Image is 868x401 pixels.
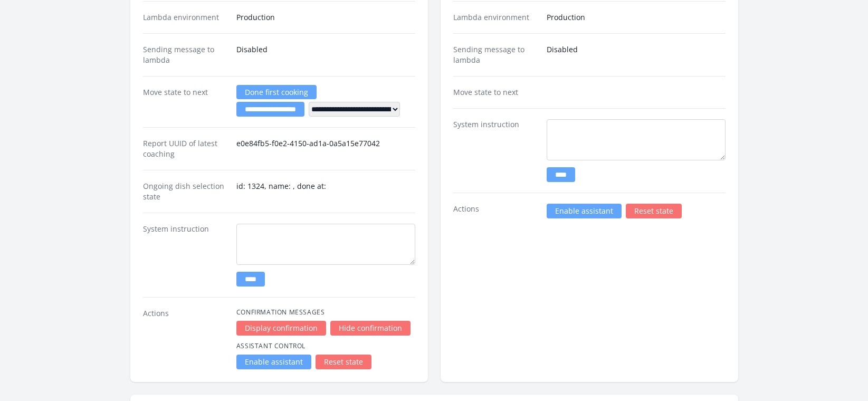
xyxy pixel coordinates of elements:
[236,44,415,65] dd: Disabled
[236,321,326,336] a: Display confirmation
[236,181,415,202] dd: id: 1324, name: , done at:
[547,204,622,218] a: Enable assistant
[236,308,415,317] h4: Confirmation Messages
[236,342,415,350] h4: Assistant Control
[143,308,228,369] dt: Actions
[236,85,317,99] a: Done first cooking
[143,224,228,287] dt: System instruction
[453,12,538,23] dt: Lambda environment
[547,44,726,65] dd: Disabled
[143,12,228,23] dt: Lambda environment
[236,138,415,159] dd: e0e84fb5-f0e2-4150-ad1a-0a5a15e77042
[143,181,228,202] dt: Ongoing dish selection state
[453,119,538,182] dt: System instruction
[236,12,415,23] dd: Production
[453,44,538,65] dt: Sending message to lambda
[453,87,538,98] dt: Move state to next
[143,138,228,159] dt: Report UUID of latest coaching
[143,87,228,117] dt: Move state to next
[330,321,411,336] a: Hide confirmation
[547,12,726,23] dd: Production
[453,204,538,218] dt: Actions
[316,355,371,369] a: Reset state
[236,355,311,369] a: Enable assistant
[143,44,228,65] dt: Sending message to lambda
[626,204,682,218] a: Reset state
